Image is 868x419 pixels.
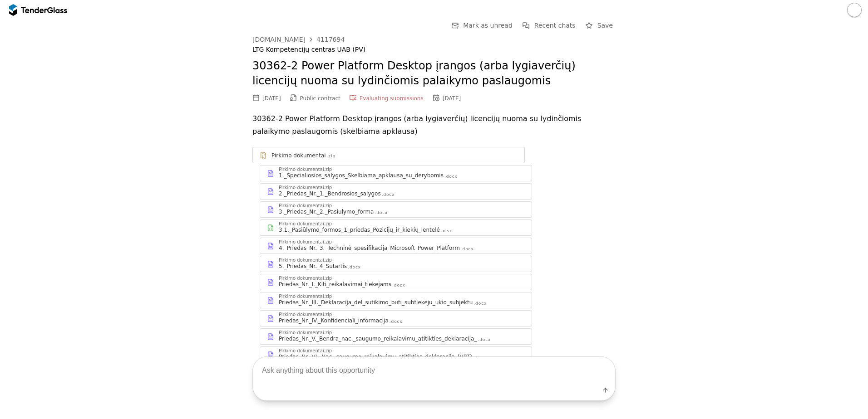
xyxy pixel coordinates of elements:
[252,36,345,43] a: [DOMAIN_NAME]4117694
[262,95,281,102] div: [DATE]
[449,20,515,31] button: Mark as unread
[279,204,332,208] div: Pirkimo dokumentai.zip
[534,22,576,29] span: Recent chats
[279,244,460,252] div: 4._Priedas_Nr._3._Techninė_spesifikacija_Microsoft_Power_Platform
[260,274,532,290] a: Pirkimo dokumentai.zipPriedas_Nr._I._Kiti_reikalavimai_tiekejams.docx
[279,167,332,172] div: Pirkimo dokumentai.zip
[252,36,306,43] div: [DOMAIN_NAME]
[279,335,477,342] div: Priedas_Nr._V._Bendra_nac._saugumo_reikalavimu_atitikties_deklaracija_
[260,310,532,326] a: Pirkimo dokumentai.zipPriedas_Nr._IV._Konfidenciali_informacija.docx
[279,317,389,324] div: Priedas_Nr._IV._Konfidenciali_informacija
[260,238,532,254] a: Pirkimo dokumentai.zip4._Priedas_Nr._3._Techninė_spesifikacija_Microsoft_Power_Platform.docx
[279,312,332,317] div: Pirkimo dokumentai.zip
[327,153,335,159] div: .zip
[260,256,532,272] a: Pirkimo dokumentai.zip5._Priedas_Nr._4_Sutartis.docx
[279,281,391,288] div: Priedas_Nr._I._Kiti_reikalavimai_tiekejams
[252,112,616,138] p: 30362-2 Power Platform Desktop įrangos (arba lygiaverčių) licencijų nuoma su lydinčiomis palaikym...
[279,190,381,197] div: 2._Priedas_Nr._1._Bendrosios_salygos
[360,95,424,102] span: Evaluating submissions
[252,46,616,54] div: LTG Kompetencijų centras UAB (PV)
[279,172,444,179] div: 1._Specialiosios_salygos_Skelbiama_apklausa_su_derybomis
[300,95,340,102] span: Public contract
[279,294,332,299] div: Pirkimo dokumentai.zip
[443,95,461,102] div: [DATE]
[279,258,332,263] div: Pirkimo dokumentai.zip
[279,263,347,270] div: 5._Priedas_Nr._4_Sutartis
[375,210,388,216] div: .docx
[279,276,332,281] div: Pirkimo dokumentai.zip
[252,58,616,89] h2: 30362-2 Power Platform Desktop įrangos (arba lygiaverčių) licencijų nuoma su lydinčiomis palaikym...
[279,331,332,335] div: Pirkimo dokumentai.zip
[583,20,616,31] button: Save
[463,22,513,29] span: Mark as unread
[260,165,532,181] a: Pirkimo dokumentai.zip1._Specialiosios_salygos_Skelbiama_apklausa_su_derybomis.docx
[252,147,525,163] a: Pirkimo dokumentai.zip
[382,192,395,198] div: .docx
[520,20,578,31] button: Recent chats
[348,264,361,270] div: .docx
[390,319,403,325] div: .docx
[392,283,405,288] div: .docx
[279,240,332,244] div: Pirkimo dokumentai.zip
[279,222,332,226] div: Pirkimo dokumentai.zip
[279,185,332,190] div: Pirkimo dokumentai.zip
[260,219,532,236] a: Pirkimo dokumentai.zip3.1._Pasiūlymo_formos_1_priedas_Pozicijų_ir_kiekių_lentelė.xlsx
[279,299,473,306] div: Priedas_Nr._III._Deklaracija_del_sutikimo_buti_subtiekeju_ukio_subjektu
[441,228,452,234] div: .xlsx
[279,208,374,215] div: 3._Priedas_Nr._2._Pasiulymo_forma
[260,328,532,345] a: Pirkimo dokumentai.zipPriedas_Nr._V._Bendra_nac._saugumo_reikalavimu_atitikties_deklaracija_.docx
[271,152,326,159] div: Pirkimo dokumentai
[260,201,532,218] a: Pirkimo dokumentai.zip3._Priedas_Nr._2._Pasiulymo_forma.docx
[473,301,487,307] div: .docx
[444,174,458,180] div: .docx
[461,246,474,252] div: .docx
[260,183,532,200] a: Pirkimo dokumentai.zip2._Priedas_Nr._1._Bendrosios_salygos.docx
[478,337,491,343] div: .docx
[260,292,532,308] a: Pirkimo dokumentai.zipPriedas_Nr._III._Deklaracija_del_sutikimo_buti_subtiekeju_ukio_subjektu.docx
[316,36,345,43] div: 4117694
[597,22,613,29] span: Save
[279,226,440,234] div: 3.1._Pasiūlymo_formos_1_priedas_Pozicijų_ir_kiekių_lentelė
